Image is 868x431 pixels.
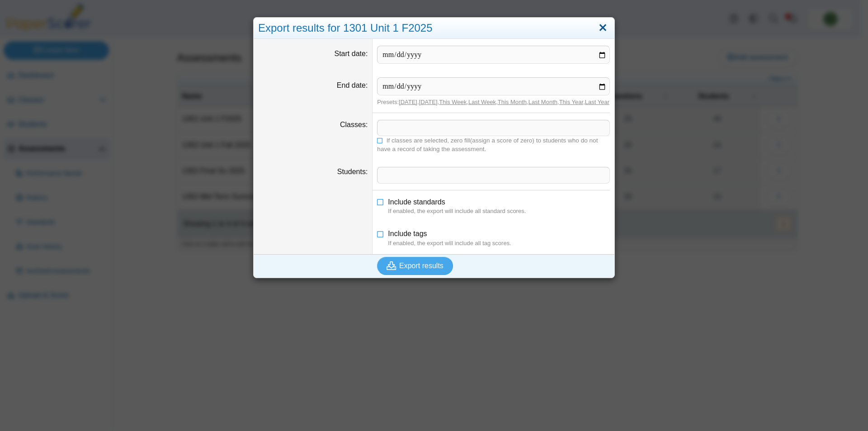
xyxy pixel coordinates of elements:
[559,99,584,105] a: This Year
[585,99,609,105] a: Last Year
[596,20,610,36] a: Close
[388,207,610,215] dfn: If enabled, the export will include all standard scores.
[377,257,453,275] button: Export results
[419,99,438,105] a: [DATE]
[377,137,598,152] span: If classes are selected, zero fill(assign a score of zero) to students who do not have a record o...
[337,81,368,89] label: End date
[439,99,467,105] a: This Week
[468,99,496,105] a: Last Week
[377,120,610,136] tags: ​
[337,168,368,175] label: Students
[399,262,443,270] span: Export results
[377,167,610,183] tags: ​
[498,99,527,105] a: This Month
[528,99,557,105] a: Last Month
[388,230,427,237] span: Include tags
[335,50,368,57] label: Start date
[388,239,610,247] dfn: If enabled, the export will include all tag scores.
[388,198,445,206] span: Include standards
[399,99,417,105] a: [DATE]
[377,98,610,106] div: Presets: , , , , , , ,
[254,18,614,39] div: Export results for 1301 Unit 1 F2025
[340,121,368,128] label: Classes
